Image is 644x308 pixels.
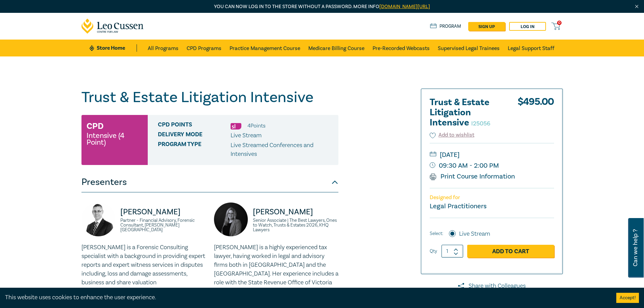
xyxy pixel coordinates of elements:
[509,22,546,31] a: Log in
[421,282,563,290] a: Share with Colleagues
[468,22,505,31] a: sign up
[632,222,639,274] span: Can we help ?
[253,218,338,232] small: Senior Associate | The Best Lawyers, Ones to Watch, Trusts & Estates 2026, KHQ Lawyers
[120,207,206,217] p: [PERSON_NAME]
[373,40,430,56] a: Pre-Recorded Webcasts
[253,207,338,217] p: [PERSON_NAME]
[81,203,115,236] img: https://s3.ap-southeast-2.amazonaws.com/leo-cussen-store-production-content/Contacts/Darryn%20Hoc...
[430,149,554,160] small: [DATE]
[81,89,338,106] h1: Trust & Estate Litigation Intensive
[148,40,178,56] a: All Programs
[214,243,338,296] p: [PERSON_NAME] is a highly experienced tax lawyer, having worked in legal and advisory firms both ...
[231,132,262,139] span: Live Stream
[616,293,639,303] button: Accept cookies
[467,245,554,258] a: Add to Cart
[90,44,137,52] a: Store Home
[430,131,475,139] button: Add to wishlist
[231,141,333,159] p: Live Streamed Conferences and Intensives
[430,23,461,30] a: Program
[158,141,231,159] span: Program type
[158,121,231,130] span: CPD Points
[87,132,143,146] small: Intensive (4 Point)
[508,40,554,56] a: Legal Support Staff
[231,123,241,129] img: Substantive Law
[187,40,221,56] a: CPD Programs
[442,245,463,258] input: 1
[5,293,606,302] div: This website uses cookies to enhance the user experience.
[81,3,563,10] p: You can now log in to the store without a password. More info
[158,131,231,140] span: Delivery Mode
[247,121,265,130] li: 4 Point s
[87,120,103,132] h3: CPD
[430,194,554,201] p: Designed for
[379,3,430,10] a: [DOMAIN_NAME][URL]
[120,218,206,232] small: Partner - Financial Advisory, Forensic Consultant, [PERSON_NAME] [GEOGRAPHIC_DATA]
[430,172,515,181] a: Print Course Information
[214,203,248,236] img: https://s3.ap-southeast-2.amazonaws.com/leo-cussen-store-production-content/Contacts/Laura%20Huss...
[430,97,504,128] h2: Trust & Estate Litigation Intensive
[518,97,554,131] div: $ 495.00
[471,120,490,127] small: I25056
[81,172,338,192] button: Presenters
[308,40,364,56] a: Medicare Billing Course
[438,40,500,56] a: Supervised Legal Trainees
[230,40,300,56] a: Practice Management Course
[459,230,490,238] label: Live Stream
[430,160,554,171] small: 09:30 AM - 2:00 PM
[430,247,437,255] label: Qty
[634,4,640,9] img: Close
[430,230,443,237] span: Select:
[557,21,562,25] span: 0
[81,243,206,287] p: [PERSON_NAME] is a Forensic Consulting specialist with a background in providing expert reports a...
[430,202,486,211] small: Legal Practitioners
